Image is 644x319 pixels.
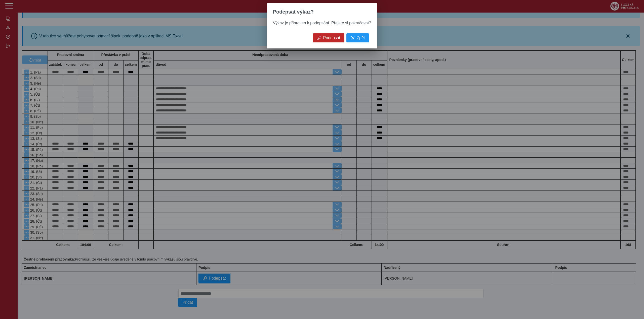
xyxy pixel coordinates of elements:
button: Zpět [346,33,369,42]
span: Podepsat [323,36,340,40]
span: Zpět [357,36,365,40]
button: Podepsat [313,33,345,42]
span: Podepsat výkaz? [273,9,314,15]
span: Výkaz je připraven k podepsání. Přejete si pokračovat? [273,21,371,25]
